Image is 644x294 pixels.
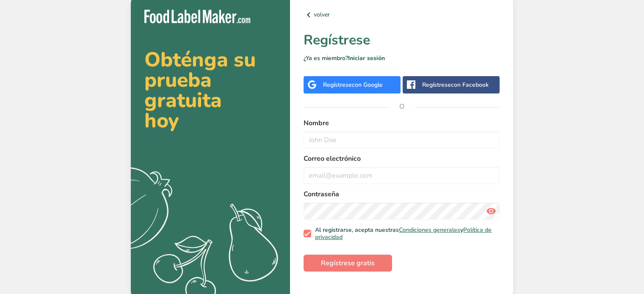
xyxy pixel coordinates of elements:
[144,49,276,131] h2: Obténga su prueba gratuita hoy
[304,132,500,148] input: John Doe
[451,81,489,89] span: con Facebook
[311,226,497,241] span: Al registrarse, acepta nuestras y
[323,80,383,89] div: Regístrese
[304,167,500,184] input: email@example.com
[422,80,489,89] div: Regístrese
[348,54,385,62] a: Iniciar sesión
[315,226,492,242] a: Política de privacidad
[352,81,383,89] span: con Google
[304,154,500,164] label: Correo electrónico
[399,226,460,234] a: Condiciones generales
[144,10,250,24] img: Food Label Maker
[304,189,500,199] label: Contraseña
[304,118,500,128] label: Nombre
[304,54,500,63] p: ¿Ya es miembro?
[304,255,392,272] button: Regístrese gratis
[321,258,375,268] span: Regístrese gratis
[304,10,500,20] a: volver
[304,30,500,50] h1: Regístrese
[389,94,415,119] span: O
